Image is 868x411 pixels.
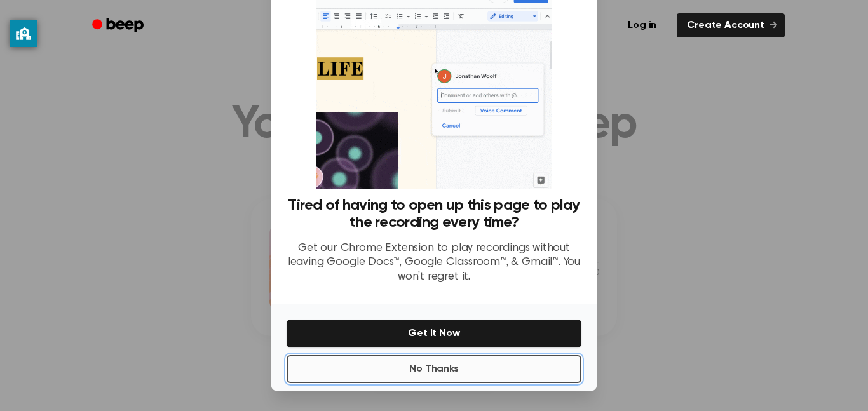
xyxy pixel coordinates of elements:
[287,320,581,347] button: Get It Now
[287,197,581,231] h3: Tired of having to open up this page to play the recording every time?
[10,20,37,47] button: privacy banner
[615,11,669,40] a: Log in
[287,355,581,383] button: No Thanks
[287,241,581,285] p: Get our Chrome Extension to play recordings without leaving Google Docs™, Google Classroom™, & Gm...
[677,13,785,37] a: Create Account
[83,13,155,38] a: Beep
